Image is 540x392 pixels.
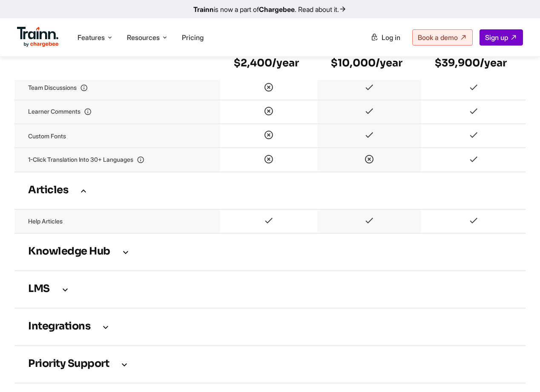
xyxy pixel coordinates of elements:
[14,76,220,100] td: Team discussions
[14,100,220,124] td: Learner comments
[14,148,220,172] td: 1-Click translation into 30+ languages
[78,33,105,42] span: Features
[234,56,304,70] h6: $2,400/year
[412,29,473,46] a: Book a demo
[497,351,540,392] iframe: Chat Widget
[17,27,59,47] img: Trainn Logo
[382,33,400,42] span: Log in
[418,33,458,42] span: Book a demo
[28,285,512,294] h3: LMS
[331,56,408,70] h6: $10,000/year
[28,322,512,332] h3: Integrations
[28,186,512,195] h3: Articles
[485,33,508,42] span: Sign up
[28,247,512,257] h3: Knowledge Hub
[259,5,295,14] b: Chargebee
[193,5,214,14] b: Trainn
[28,360,512,369] h3: Priority support
[182,33,204,42] a: Pricing
[365,30,405,45] a: Log in
[480,29,523,46] a: Sign up
[14,209,220,233] td: Help articles
[127,33,160,42] span: Resources
[435,56,512,70] h6: $39,900/year
[14,124,220,148] td: Custom fonts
